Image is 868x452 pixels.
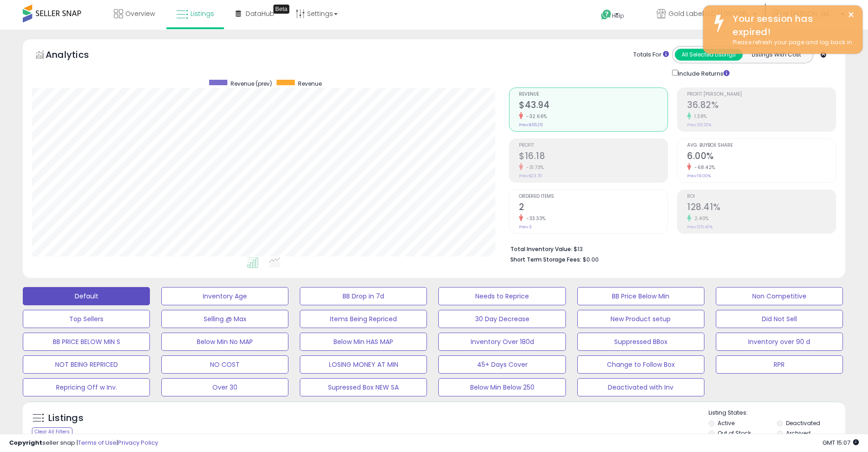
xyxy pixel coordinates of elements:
[716,287,843,305] button: Non Competitive
[23,287,150,305] button: Default
[161,355,288,374] button: NO COST
[687,122,711,128] small: Prev: 36.32%
[742,49,810,61] button: Listings With Cost
[523,164,544,171] small: -31.73%
[612,12,624,20] span: Help
[577,378,704,396] button: Deactivated with Inv
[847,9,855,21] button: ×
[601,9,612,21] i: Get Help
[668,9,750,18] span: Gold Label LLC ([GEOGRAPHIC_DATA])
[523,113,547,120] small: -32.66%
[46,48,107,63] h5: Analytics
[519,143,668,148] span: Profit
[523,215,546,222] small: -33.33%
[691,113,707,120] small: 1.38%
[519,194,668,199] span: Ordered Items
[665,68,740,78] div: Include Returns
[687,100,836,112] h2: 36.82%
[438,333,565,351] button: Inventory Over 180d
[23,333,150,351] button: BB PRICE BELOW MIN S
[298,80,322,87] span: Revenue
[687,194,836,199] span: ROI
[519,202,668,214] h2: 2
[577,355,704,374] button: Change to Follow Box
[519,100,668,112] h2: $43.94
[190,9,214,18] span: Listings
[687,202,836,214] h2: 128.41%
[125,9,155,18] span: Overview
[231,80,272,87] span: Revenue (prev)
[718,419,734,427] label: Active
[519,122,543,128] small: Prev: $65.25
[786,429,811,437] label: Archived
[438,355,565,374] button: 45+ Days Cover
[519,92,668,97] span: Revenue
[23,355,150,374] button: NOT BEING REPRICED
[726,38,856,47] div: Please refresh your page and log back in
[577,310,704,328] button: New Product setup
[716,355,843,374] button: RPR
[709,409,845,417] p: Listing States:
[161,378,288,396] button: Over 30
[718,429,751,437] label: Out of Stock
[726,12,856,38] div: Your session has expired!
[519,151,668,163] h2: $16.18
[118,438,158,447] a: Privacy Policy
[577,333,704,351] button: Suppressed BBox
[300,333,427,351] button: Below Min HAS MAP
[510,243,829,254] li: $13
[691,215,709,222] small: 2.40%
[577,287,704,305] button: BB Price Below Min
[687,151,836,163] h2: 6.00%
[78,438,117,447] a: Terms of Use
[675,49,743,61] button: All Selected Listings
[23,310,150,328] button: Top Sellers
[687,143,836,148] span: Avg. Buybox Share
[438,287,565,305] button: Needs to Reprice
[594,2,642,30] a: Help
[32,427,72,436] div: Clear All Filters
[786,419,820,427] label: Deactivated
[161,310,288,328] button: Selling @ Max
[519,224,532,230] small: Prev: 3
[161,287,288,305] button: Inventory Age
[687,173,711,179] small: Prev: 19.00%
[822,438,859,447] span: 2025-08-11 15:07 GMT
[716,333,843,351] button: Inventory over 90 d
[48,412,83,425] h5: Listings
[716,310,843,328] button: Did Not Sell
[510,256,581,263] b: Short Term Storage Fees:
[300,378,427,396] button: Supressed Box NEW SA
[300,355,427,374] button: LOSING MONEY AT MIN
[438,310,565,328] button: 30 Day Decrease
[687,224,713,230] small: Prev: 125.40%
[583,255,599,264] span: $0.00
[633,51,669,59] div: Totals For
[519,173,542,179] small: Prev: $23.70
[438,378,565,396] button: Below Min Below 250
[687,92,836,97] span: Profit [PERSON_NAME]
[300,287,427,305] button: BB Drop in 7d
[691,164,715,171] small: -68.42%
[273,5,289,14] div: Tooltip anchor
[510,245,572,253] b: Total Inventory Value:
[161,333,288,351] button: Below Min No MAP
[9,439,158,447] div: seller snap | |
[9,438,42,447] strong: Copyright
[246,9,274,18] span: DataHub
[23,378,150,396] button: Repricing Off w Inv.
[300,310,427,328] button: Items Being Repriced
